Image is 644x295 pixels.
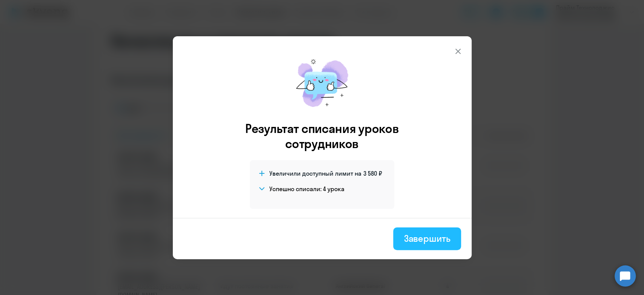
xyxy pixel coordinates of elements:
h3: Результат списания уроков сотрудников [235,121,409,151]
span: 3 580 ₽ [363,169,382,178]
div: Завершить [404,232,450,244]
img: mirage-message.png [288,51,356,115]
span: Увеличили доступный лимит на [269,169,361,178]
h4: Успешно списали: 4 урока [269,185,344,193]
button: Завершить [393,227,461,250]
